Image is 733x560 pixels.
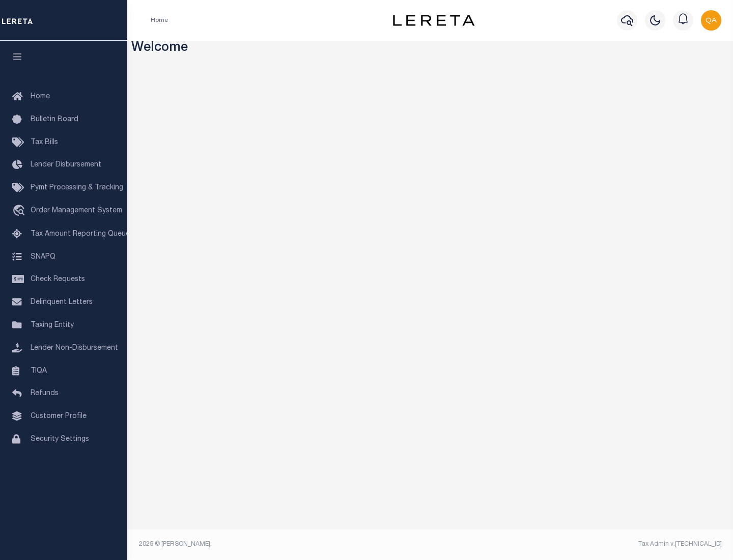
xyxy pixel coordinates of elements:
span: Taxing Entity [31,322,74,329]
img: logo-dark.svg [393,15,474,26]
div: Tax Admin v.[TECHNICAL_ID] [438,540,722,549]
span: Refunds [31,390,59,397]
i: travel_explore [12,205,29,218]
span: Bulletin Board [31,116,78,123]
span: Home [31,93,50,100]
span: Order Management System [31,207,122,214]
li: Home [151,16,168,25]
span: Delinquent Letters [31,299,93,306]
span: Tax Amount Reporting Queue [31,231,130,238]
span: Check Requests [31,276,85,283]
div: 2025 © [PERSON_NAME]. [131,540,431,549]
span: SNAPQ [31,253,55,260]
img: svg+xml;base64,PHN2ZyB4bWxucz0iaHR0cDovL3d3dy53My5vcmcvMjAwMC9zdmciIHBvaW50ZXItZXZlbnRzPSJub25lIi... [701,10,721,31]
span: Pymt Processing & Tracking [31,184,123,191]
h3: Welcome [131,41,729,57]
span: Security Settings [31,436,89,443]
span: Lender Non-Disbursement [31,345,118,352]
span: TIQA [31,367,47,374]
span: Customer Profile [31,413,87,420]
span: Tax Bills [31,139,58,146]
span: Lender Disbursement [31,161,101,169]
